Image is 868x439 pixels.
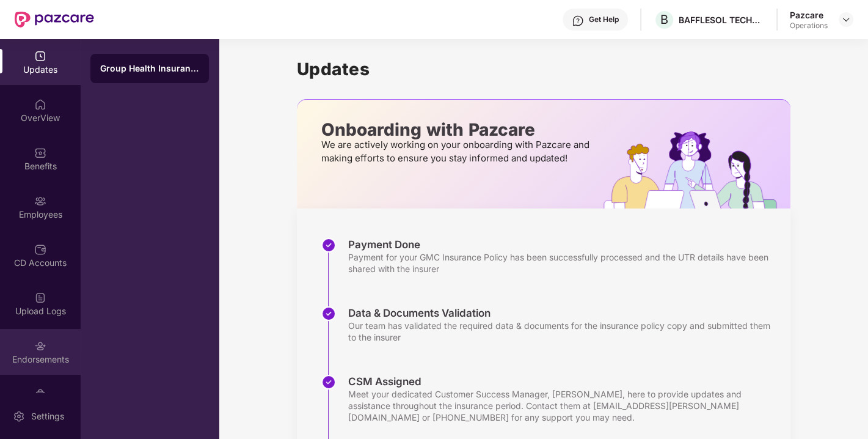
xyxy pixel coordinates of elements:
[841,15,851,24] img: svg+xml;base64,PHN2ZyBpZD0iRHJvcGRvd24tMzJ4MzIiIHhtbG5zPSJodHRwOi8vd3d3LnczLm9yZy8yMDAwL3N2ZyIgd2...
[34,195,46,207] img: svg+xml;base64,PHN2ZyBpZD0iRW1wbG95ZWVzIiB4bWxucz0iaHR0cDovL3d3dy53My5vcmcvMjAwMC9zdmciIHdpZHRoPS...
[321,306,336,321] img: svg+xml;base64,PHN2ZyBpZD0iU3RlcC1Eb25lLTMyeDMyIiB4bWxucz0iaHR0cDovL3d3dy53My5vcmcvMjAwMC9zdmciIH...
[679,14,764,26] div: BAFFLESOL TECHNOLOGIES PRIVATE LIMITED
[348,388,778,423] div: Meet your dedicated Customer Success Manager, [PERSON_NAME], here to provide updates and assistan...
[13,410,25,422] img: svg+xml;base64,PHN2ZyBpZD0iU2V0dGluZy0yMHgyMCIgeG1sbnM9Imh0dHA6Ly93d3cudzMub3JnLzIwMDAvc3ZnIiB3aW...
[660,12,668,27] span: B
[572,15,584,27] img: svg+xml;base64,PHN2ZyBpZD0iSGVscC0zMngzMiIgeG1sbnM9Imh0dHA6Ly93d3cudzMub3JnLzIwMDAvc3ZnIiB3aWR0aD...
[34,243,46,256] img: svg+xml;base64,PHN2ZyBpZD0iQ0RfQWNjb3VudHMiIGRhdGEtbmFtZT0iQ0QgQWNjb3VudHMiIHhtbG5zPSJodHRwOi8vd3...
[321,124,593,135] p: Onboarding with Pazcare
[348,375,778,388] div: CSM Assigned
[34,147,46,159] img: svg+xml;base64,PHN2ZyBpZD0iQmVuZWZpdHMiIHhtbG5zPSJodHRwOi8vd3d3LnczLm9yZy8yMDAwL3N2ZyIgd2lkdGg9Ij...
[34,292,46,304] img: svg+xml;base64,PHN2ZyBpZD0iVXBsb2FkX0xvZ3MiIGRhdGEtbmFtZT0iVXBsb2FkIExvZ3MiIHhtbG5zPSJodHRwOi8vd3...
[34,340,46,352] img: svg+xml;base64,PHN2ZyBpZD0iRW5kb3JzZW1lbnRzIiB4bWxucz0iaHR0cDovL3d3dy53My5vcmcvMjAwMC9zdmciIHdpZH...
[100,62,199,75] div: Group Health Insurance
[321,238,336,253] img: svg+xml;base64,PHN2ZyBpZD0iU3RlcC1Eb25lLTMyeDMyIiB4bWxucz0iaHR0cDovL3d3dy53My5vcmcvMjAwMC9zdmciIH...
[27,410,68,422] div: Settings
[348,238,778,251] div: Payment Done
[297,59,790,79] h1: Updates
[790,21,828,31] div: Operations
[15,12,94,28] img: New Pazcare Logo
[348,306,778,320] div: Data & Documents Validation
[34,388,46,400] img: svg+xml;base64,PHN2ZyBpZD0iTXlfT3JkZXJzIiBkYXRhLW5hbWU9Ik15IE9yZGVycyIgeG1sbnM9Imh0dHA6Ly93d3cudz...
[34,50,46,62] img: svg+xml;base64,PHN2ZyBpZD0iVXBkYXRlZCIgeG1sbnM9Imh0dHA6Ly93d3cudzMub3JnLzIwMDAvc3ZnIiB3aWR0aD0iMj...
[321,375,336,389] img: svg+xml;base64,PHN2ZyBpZD0iU3RlcC1Eb25lLTMyeDMyIiB4bWxucz0iaHR0cDovL3d3dy53My5vcmcvMjAwMC9zdmciIH...
[348,320,778,343] div: Our team has validated the required data & documents for the insurance policy copy and submitted ...
[790,9,828,21] div: Pazcare
[348,251,778,275] div: Payment for your GMC Insurance Policy has been successfully processed and the UTR details have be...
[589,15,619,24] div: Get Help
[321,138,593,165] p: We are actively working on your onboarding with Pazcare and making efforts to ensure you stay inf...
[34,98,46,111] img: svg+xml;base64,PHN2ZyBpZD0iSG9tZSIgeG1sbnM9Imh0dHA6Ly93d3cudzMub3JnLzIwMDAvc3ZnIiB3aWR0aD0iMjAiIG...
[604,131,790,208] img: hrOnboarding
